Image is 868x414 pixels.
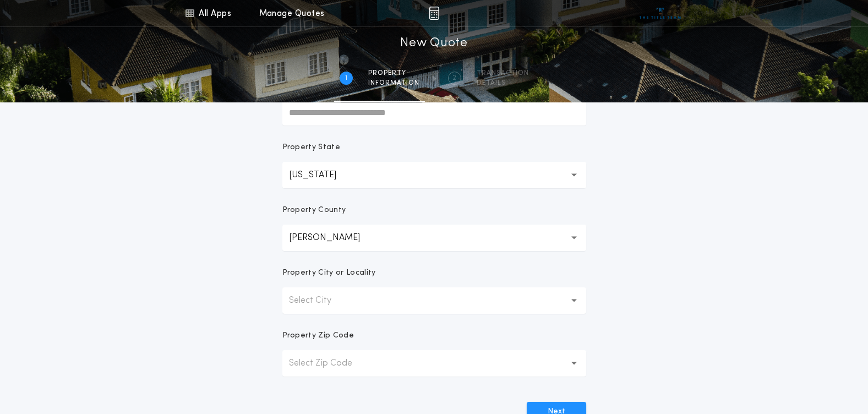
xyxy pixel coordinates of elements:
[429,7,439,20] img: img
[345,74,347,83] h2: 1
[289,168,354,182] p: [US_STATE]
[289,294,349,307] p: Select City
[640,8,681,19] img: vs-icon
[289,231,378,244] p: [PERSON_NAME]
[368,69,419,78] span: Property
[282,330,354,341] p: Property Zip Code
[282,350,586,377] button: Select Zip Code
[282,162,586,188] button: [US_STATE]
[368,79,419,88] span: information
[282,225,586,251] button: [PERSON_NAME]
[452,74,456,83] h2: 2
[282,142,340,153] p: Property State
[282,287,586,314] button: Select City
[400,35,467,52] h1: New Quote
[282,205,346,216] p: Property County
[289,357,370,370] p: Select Zip Code
[477,69,529,78] span: Transaction
[477,79,529,88] span: details
[282,268,376,279] p: Property City or Locality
